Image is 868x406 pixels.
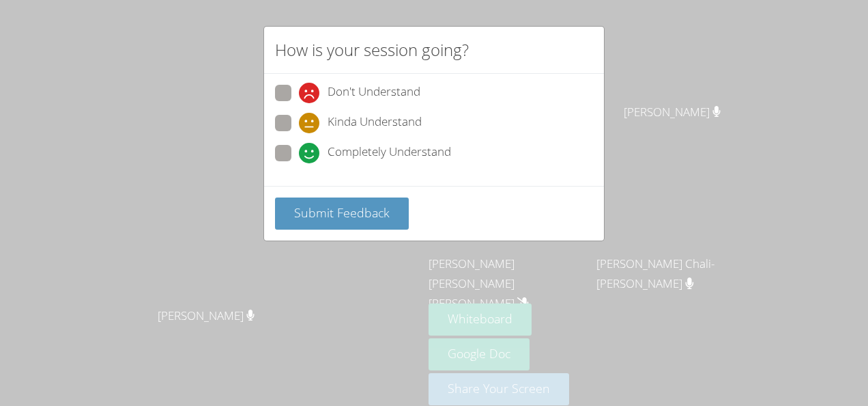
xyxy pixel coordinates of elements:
[328,143,451,163] span: Completely Understand
[328,113,422,133] span: Kinda Understand
[275,198,409,230] button: Submit Feedback
[294,204,390,221] span: Submit Feedback
[328,83,420,103] span: Don't Understand
[275,38,469,62] h2: How is your session going?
